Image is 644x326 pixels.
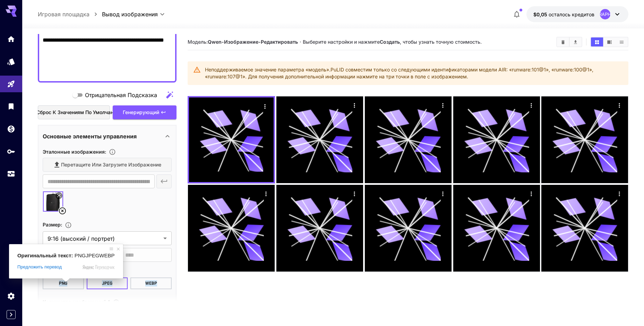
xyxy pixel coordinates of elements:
[102,11,158,18] ya-tr-span: Вывод изображения
[38,10,89,18] a: Игровая площадка
[43,133,137,140] ya-tr-span: Основные элементы управления
[616,37,628,46] button: Показывать изображения в виде списка
[380,39,400,45] ya-tr-span: Создать
[130,277,172,289] button: WEBP
[349,100,359,110] div: Действия
[208,39,298,45] ya-tr-span: Qwen-Изображение-Редактировать
[437,188,448,199] div: Действия
[62,222,75,229] button: Настройте размеры создаваемого изображения, указав его ширину и высоту в пикселях, или выберите о...
[105,149,106,155] ya-tr-span: :
[557,37,569,46] button: Четкие изображения
[614,100,625,110] div: Действия
[556,37,582,47] div: Четкие изображенияСкачать Все
[102,280,112,286] ya-tr-span: JPEG
[36,108,120,117] ya-tr-span: Сброс к значениям по умолчанию
[300,38,301,46] p: ·
[7,35,15,43] div: Главная
[17,252,73,258] span: Оригинальный текст:
[7,102,15,111] div: Библиотека
[248,74,468,79] ya-tr-span: Для получения дополнительной информации нажмите на три точки в поле с изображением.
[614,188,625,199] div: Действия
[43,277,84,289] button: PNG
[7,310,16,319] button: Свернуть боковую панель
[533,11,594,18] div: $0.05
[7,80,15,88] div: Игровая площадка
[48,235,115,242] ya-tr-span: 9:16 (высокий / портрет)
[123,109,159,115] ya-tr-span: Генерирующий
[205,67,330,72] ya-tr-span: Неподдерживаемое значение параметра «модель».
[38,10,102,18] nav: панировочный сухарь
[437,100,448,110] div: Действия
[533,11,547,17] ya-tr-span: $0,05
[85,92,157,98] ya-tr-span: Отрицательная Подсказка
[43,128,172,145] div: Основные элементы управления
[303,39,380,45] ya-tr-span: Выберите настройки и нажмите
[75,252,115,258] span: PNGJPEGWEBP
[113,105,177,120] button: Генерирующий
[526,188,536,199] div: Действия
[261,188,271,199] div: Действия
[106,148,119,155] button: Загрузите эталонное изображение для получения результата. Это необходимо для преобразования изобр...
[7,125,15,133] div: Кошелек
[580,12,630,17] ya-tr-span: [DEMOGRAPHIC_DATA]
[590,37,628,47] div: Показывать изображения в виде сеткиПоказывать изображения при просмотре видеоПоказывать изображен...
[591,37,603,46] button: Показывать изображения в виде сетки
[7,57,15,66] div: Модели
[400,39,482,45] ya-tr-span: , чтобы узнать точную стоимость.
[43,222,61,228] ya-tr-span: Размер
[260,101,270,111] div: Действия
[603,37,616,46] button: Показывать изображения при просмотре видео
[526,6,628,22] button: $0.05[DEMOGRAPHIC_DATA]
[87,277,128,289] button: JPEG
[349,188,359,199] div: Действия
[61,222,62,228] ya-tr-span: :
[7,292,15,300] div: Настройки
[7,147,15,156] div: Ключи API
[188,39,208,45] ya-tr-span: Модель:
[7,170,15,178] div: Использование
[205,67,593,79] ya-tr-span: PuLID совместим только со следующими идентификаторами модели AIR: «runware:101@1», «runware:100@1...
[549,11,594,17] ya-tr-span: осталось кредитов
[17,264,62,270] span: Предложить перевод
[569,37,582,46] button: Скачать Все
[38,105,110,120] button: Сброс к значениям по умолчанию
[145,280,157,286] ya-tr-span: WEBP
[43,149,105,155] ya-tr-span: Эталонные изображения
[59,280,67,286] ya-tr-span: PNG
[526,100,536,110] div: Действия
